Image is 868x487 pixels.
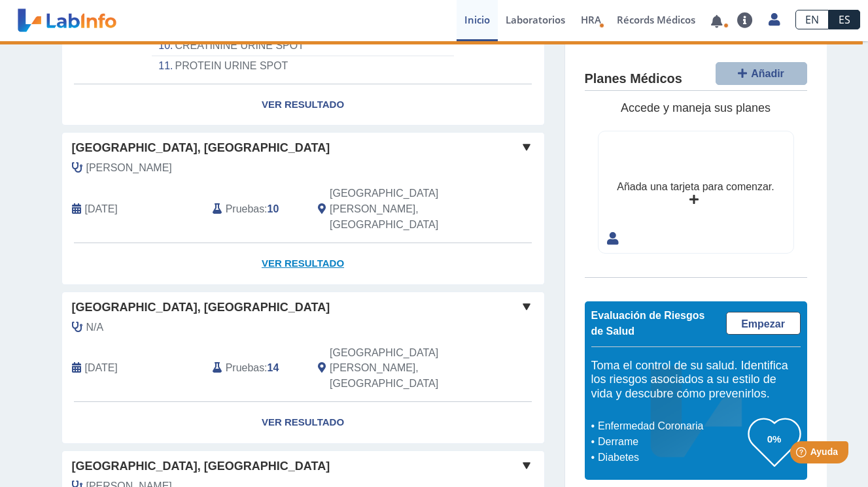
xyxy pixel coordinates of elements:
span: Pruebas [226,360,264,376]
iframe: Help widget launcher [752,436,854,473]
span: N/A [86,320,104,335]
b: 10 [268,203,279,214]
span: 2025-02-14 [85,201,118,217]
li: CREATININE URINE SPOT [152,36,453,56]
a: Ver Resultado [62,243,544,284]
a: Ver Resultado [62,402,544,443]
span: Empezar [741,318,785,329]
div: : [203,345,308,392]
h5: Toma el control de su salud. Identifica los riesgos asociados a su estilo de vida y descubre cómo... [591,359,801,401]
h4: Planes Médicos [585,71,682,87]
a: Ver Resultado [62,84,544,126]
span: 2024-07-05 [85,360,118,376]
a: ES [829,10,860,29]
div: : [203,186,308,233]
span: Pruebas [226,201,264,217]
span: Accede y maneja sus planes [621,101,771,114]
b: 14 [268,362,279,373]
li: Derrame [595,434,748,450]
span: [GEOGRAPHIC_DATA], [GEOGRAPHIC_DATA] [72,458,330,475]
h3: 0% [748,431,801,447]
span: Evaluación de Riesgos de Salud [591,310,705,337]
li: Diabetes [595,450,748,465]
a: EN [795,10,829,29]
span: San Juan, PR [330,345,474,392]
li: PROTEIN URINE SPOT [152,56,453,76]
span: San Juan, PR [330,186,474,233]
span: [GEOGRAPHIC_DATA], [GEOGRAPHIC_DATA] [72,139,330,157]
button: Añadir [716,62,807,85]
span: [GEOGRAPHIC_DATA], [GEOGRAPHIC_DATA] [72,299,330,316]
div: Añada una tarjeta para comenzar. [617,179,774,195]
span: HRA [581,13,601,26]
span: Añadir [751,68,784,79]
li: Enfermedad Coronaria [595,418,748,434]
a: Empezar [726,312,801,335]
span: Sanchez, Angel [86,160,172,176]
